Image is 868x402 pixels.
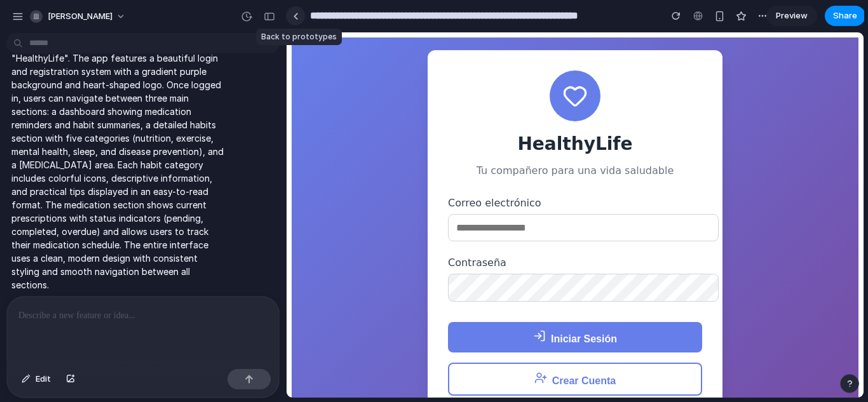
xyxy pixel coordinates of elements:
div: Back to prototypes [256,29,342,45]
button: Share [825,6,865,26]
span: Edit [36,373,51,385]
span: [PERSON_NAME] [48,10,112,23]
button: Iniciar Sesión [161,290,416,320]
a: Preview [766,6,817,26]
p: Tu compañero para una vida saludable [161,132,416,144]
span: Share [833,10,857,22]
span: Preview [776,10,808,22]
label: Correo electrónico [161,164,416,177]
p: I created a complete medication and healthy habits management app prototype called "HealthyLife".... [11,25,224,291]
button: Crear Cuenta [161,330,416,363]
h1: HealthyLife [161,101,416,122]
label: Contraseña [161,224,416,236]
button: Edit [15,369,57,389]
button: [PERSON_NAME] [25,6,132,27]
